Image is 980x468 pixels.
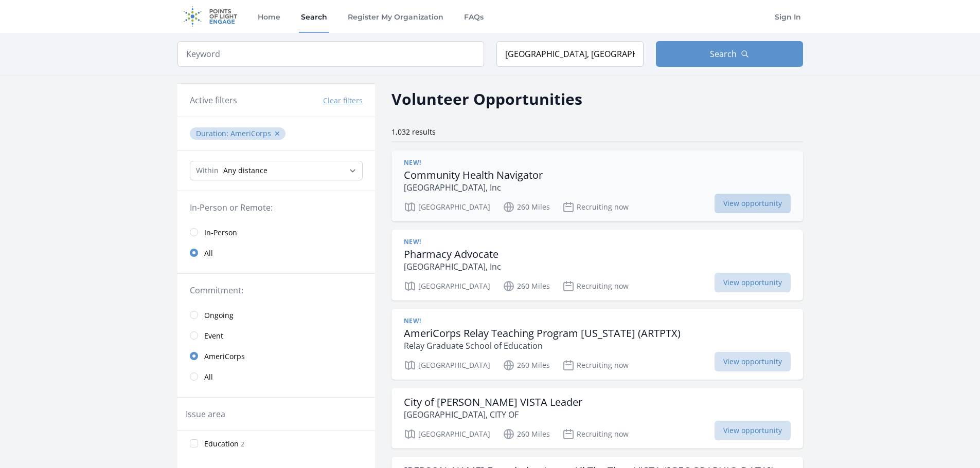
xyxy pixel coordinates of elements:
[323,96,363,106] button: Clear filters
[404,408,582,421] p: [GEOGRAPHIC_DATA], CITY OF
[204,248,213,258] span: All
[404,248,501,260] h3: Pharmacy Advocate
[391,127,436,137] span: 1,032 results
[190,94,237,106] h3: Active filters
[391,87,582,110] h2: Volunteer Opportunities
[404,159,421,167] span: New!
[404,238,421,246] span: New!
[230,128,271,138] span: AmeriCorps
[503,280,550,292] p: 260 Miles
[404,260,501,273] p: [GEOGRAPHIC_DATA], Inc
[190,284,363,296] legend: Commitment:
[404,327,681,340] h3: AmeriCorps Relay Teaching Program [US_STATE] (ARTPTX)
[391,230,803,301] a: New! Pharmacy Advocate [GEOGRAPHIC_DATA], Inc [GEOGRAPHIC_DATA] 260 Miles Recruiting now View opp...
[710,48,737,60] span: Search
[177,242,375,263] a: All
[204,331,223,341] span: Event
[404,340,681,352] p: Relay Graduate School of Education
[391,309,803,380] a: New! AmeriCorps Relay Teaching Program [US_STATE] (ARTPTX) Relay Graduate School of Education [GE...
[715,421,791,440] span: View opportunity
[503,428,550,440] p: 260 Miles
[241,440,244,448] span: 2
[190,439,198,447] input: Education 2
[404,181,543,194] p: [GEOGRAPHIC_DATA], Inc
[715,194,791,213] span: View opportunity
[391,151,803,221] a: New! Community Health Navigator [GEOGRAPHIC_DATA], Inc [GEOGRAPHIC_DATA] 260 Miles Recruiting now...
[404,428,490,440] p: [GEOGRAPHIC_DATA]
[190,161,363,180] select: Search Radius
[404,317,421,325] span: New!
[404,169,543,181] h3: Community Health Navigator
[503,201,550,213] p: 260 Miles
[186,408,225,420] legend: Issue area
[177,305,375,325] a: Ongoing
[656,41,803,67] button: Search
[404,280,490,292] p: [GEOGRAPHIC_DATA]
[562,201,629,213] p: Recruiting now
[404,201,490,213] p: [GEOGRAPHIC_DATA]
[204,310,234,321] span: Ongoing
[274,128,280,139] button: ✕
[177,325,375,346] a: Event
[562,428,629,440] p: Recruiting now
[715,273,791,292] span: View opportunity
[562,280,629,292] p: Recruiting now
[404,359,490,371] p: [GEOGRAPHIC_DATA]
[177,41,484,67] input: Keyword
[715,352,791,371] span: View opportunity
[204,228,237,238] span: In-Person
[190,201,363,214] legend: In-Person or Remote:
[496,41,644,67] input: Location
[404,396,582,408] h3: City of [PERSON_NAME] VISTA Leader
[204,372,213,382] span: All
[196,128,230,138] span: Duration :
[204,351,245,362] span: AmeriCorps
[204,439,239,449] span: Education
[177,346,375,366] a: AmeriCorps
[503,359,550,371] p: 260 Miles
[177,222,375,242] a: In-Person
[177,366,375,387] a: All
[562,359,629,371] p: Recruiting now
[391,388,803,448] a: City of [PERSON_NAME] VISTA Leader [GEOGRAPHIC_DATA], CITY OF [GEOGRAPHIC_DATA] 260 Miles Recruit...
